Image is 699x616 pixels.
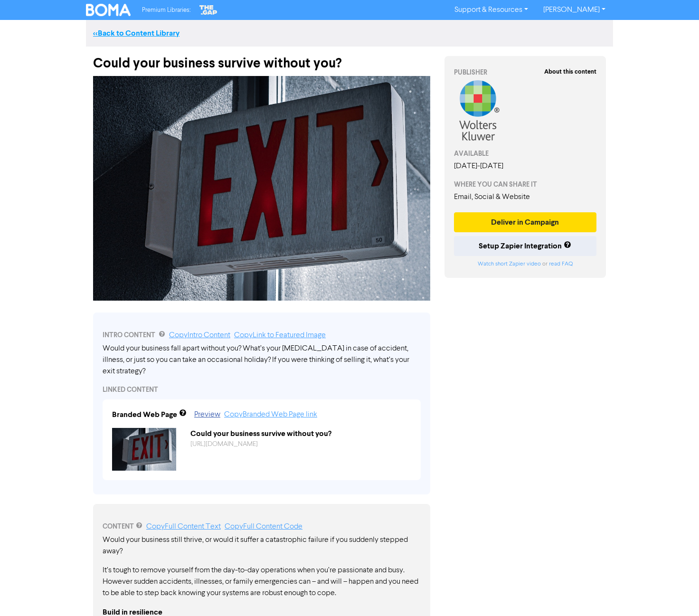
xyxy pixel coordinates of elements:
div: LINKED CONTENT [103,385,421,395]
div: INTRO CONTENT [103,330,421,341]
div: https://public2.bomamarketing.com/cp/hKv8CFcs9swCFSGe1A3rc?sa=N95UoFw [183,439,418,449]
div: Could your business survive without you? [93,47,430,71]
a: Preview [194,411,220,418]
iframe: Chat Widget [652,570,699,616]
div: Email, Social & Website [454,191,596,203]
div: Branded Web Page [112,409,177,420]
div: [DATE] - [DATE] [454,161,596,172]
a: Copy Branded Web Page link [224,411,317,418]
a: Copy Link to Featured Image [234,332,326,339]
a: Copy Full Content Code [225,523,302,531]
div: or [454,260,596,268]
div: PUBLISHER [454,67,596,77]
a: [PERSON_NAME] [536,2,613,18]
img: BOMA Logo [86,4,131,16]
a: Copy Intro Content [169,332,230,339]
button: Deliver in Campaign [454,212,596,232]
div: AVAILABLE [454,149,596,159]
img: The Gap [198,4,219,16]
strong: About this content [544,68,596,76]
div: Would your business fall apart without you? What’s your [MEDICAL_DATA] in case of accident, illne... [103,343,421,377]
a: <<Back to Content Library [93,28,179,38]
span: Premium Libraries: [142,7,190,13]
a: [URL][DOMAIN_NAME] [190,441,258,447]
a: Support & Resources [447,2,536,18]
button: Setup Zapier Integration [454,236,596,256]
p: It’s tough to remove yourself from the day-to-day operations when you’re passionate and busy. How... [103,565,421,599]
a: Copy Full Content Text [146,523,221,531]
div: WHERE YOU CAN SHARE IT [454,180,596,190]
div: Could your business survive without you? [183,428,418,439]
div: CONTENT [103,521,421,532]
a: read FAQ [549,261,573,267]
a: Watch short Zapier video [478,261,541,267]
p: Would your business still thrive, or would it suffer a catastrophic failure if you suddenly stepp... [103,534,421,557]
